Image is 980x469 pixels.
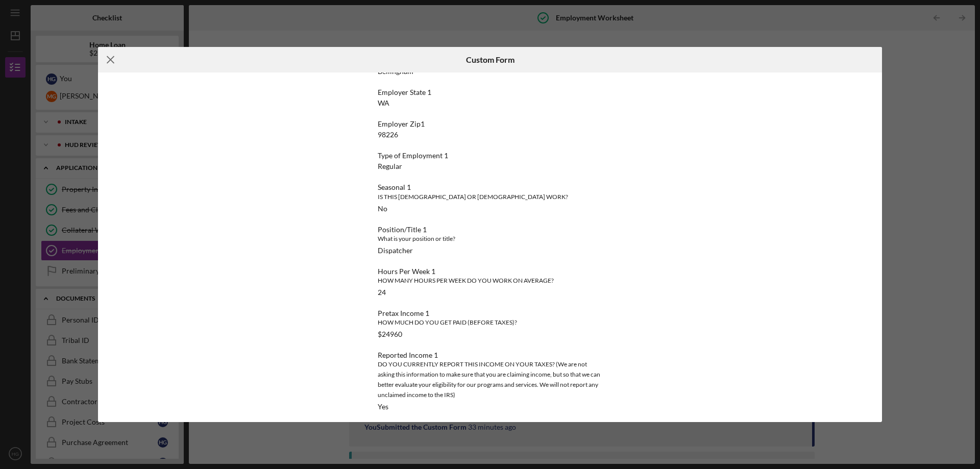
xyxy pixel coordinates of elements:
[378,359,602,400] div: DO YOU CURRENTLY REPORT THIS INCOME ON YOUR TAXES? (We are not asking this information to make su...
[378,309,602,317] div: Pretax Income 1
[378,267,602,276] div: Hours Per Week 1
[378,205,387,213] div: No
[378,152,602,160] div: Type of Employment 1
[378,288,386,297] div: 24
[378,403,388,411] div: Yes
[378,183,602,191] div: Seasonal 1
[378,317,602,328] div: HOW MUCH DO YOU GET PAID (BEFORE TAXES)?
[378,131,398,139] div: 98226
[378,192,602,202] div: IS THIS [DEMOGRAPHIC_DATA] OR [DEMOGRAPHIC_DATA] WORK?
[378,99,389,107] div: WA
[378,234,602,244] div: What is your position or title?
[378,120,602,128] div: Employer Zip1
[378,276,602,286] div: HOW MANY HOURS PER WEEK DO YOU WORK ON AVERAGE?
[378,226,602,234] div: Position/Title 1
[466,55,514,64] h6: Custom Form
[378,351,602,359] div: Reported Income 1
[378,88,602,96] div: Employer State 1
[378,162,402,170] div: Regular
[378,330,402,338] div: $24960
[378,246,413,255] div: Dispatcher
